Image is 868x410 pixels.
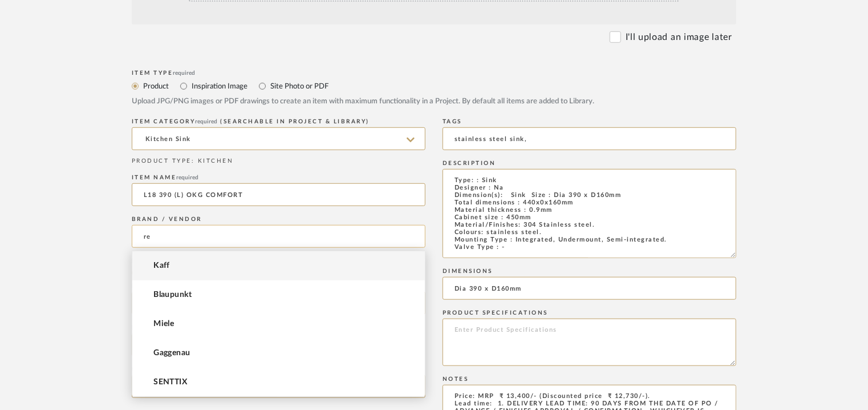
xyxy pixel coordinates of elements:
[192,158,234,164] span: : KITCHEN
[443,160,736,167] div: Description
[173,70,196,76] span: required
[153,290,192,300] span: Blaupunkt
[132,174,425,181] div: Item name
[269,80,328,93] label: Site Photo or PDF
[132,157,425,166] div: PRODUCT TYPE
[153,261,170,271] span: Kaff
[443,118,736,125] div: Tags
[443,309,736,316] div: Product Specifications
[142,80,169,93] label: Product
[132,183,425,206] input: Enter Name
[153,319,174,329] span: Miele
[132,70,736,77] div: Item Type
[132,96,736,107] div: Upload JPG/PNG images or PDF drawings to create an item with maximum functionality in a Project. ...
[221,119,370,124] span: (Searchable in Project & Library)
[626,30,732,44] label: I'll upload an image later
[443,127,736,150] input: Enter Keywords, Separated by Commas
[190,80,248,93] label: Inspiration Image
[132,79,736,93] mat-radio-group: Select item type
[132,127,425,150] input: Type a category to search and select
[443,268,736,275] div: Dimensions
[196,119,218,124] span: required
[177,175,199,180] span: required
[443,277,736,300] input: Enter Dimensions
[153,377,187,387] span: SENTTIX
[132,118,425,125] div: ITEM CATEGORY
[153,348,190,358] span: Gaggenau
[443,376,736,383] div: Notes
[132,225,425,248] input: Unknown
[132,216,425,223] div: Brand / Vendor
